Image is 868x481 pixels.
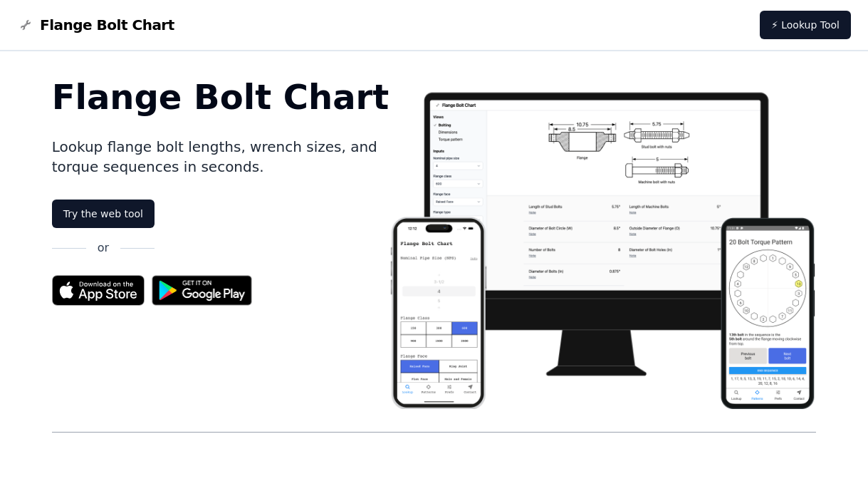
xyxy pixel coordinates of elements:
[52,137,389,177] p: Lookup flange bolt lengths, wrench sizes, and torque sequences in seconds.
[52,200,155,228] a: Try the web tool
[98,239,109,257] p: or
[17,16,34,33] img: Flange Bolt Chart Logo
[760,11,851,39] a: ⚡ Lookup Tool
[52,275,145,306] img: App Store badge for the Flange Bolt Chart app
[52,80,389,114] h1: Flange Bolt Chart
[389,80,816,409] img: Flange bolt chart app screenshot
[145,268,260,313] img: Get it on Google Play
[17,15,174,35] a: Flange Bolt Chart LogoFlange Bolt Chart
[40,15,174,35] span: Flange Bolt Chart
